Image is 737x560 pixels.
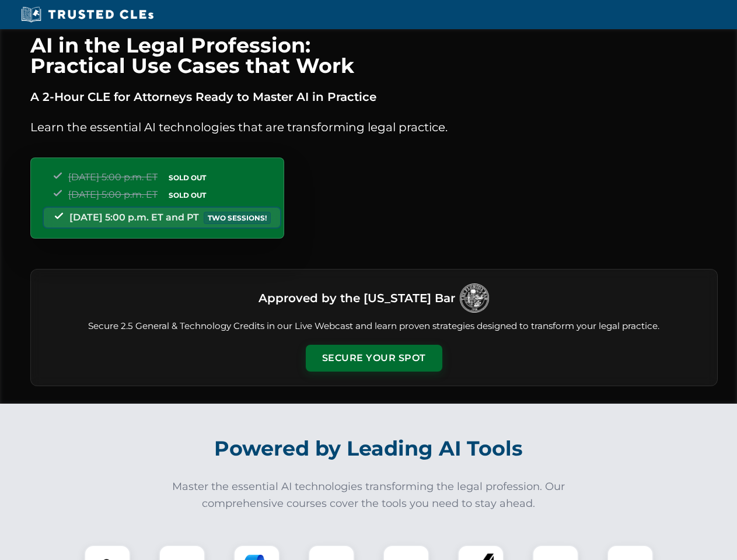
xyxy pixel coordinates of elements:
span: [DATE] 5:00 p.m. ET [68,189,158,200]
h2: Powered by Leading AI Tools [46,428,692,469]
button: Secure Your Spot [306,345,442,372]
span: [DATE] 5:00 p.m. ET [68,171,158,183]
p: Master the essential AI technologies transforming the legal profession. Our comprehensive courses... [165,478,573,512]
h1: AI in the Legal Profession: Practical Use Cases that Work [30,35,718,76]
img: Logo [460,283,489,313]
p: Secure 2.5 General & Technology Credits in our Live Webcast and learn proven strategies designed ... [45,320,703,333]
span: SOLD OUT [165,171,210,184]
img: Trusted CLEs [18,6,157,23]
h3: Approved by the [US_STATE] Bar [259,288,455,309]
p: Learn the essential AI technologies that are transforming legal practice. [30,118,718,136]
p: A 2-Hour CLE for Attorneys Ready to Master AI in Practice [30,87,718,106]
span: SOLD OUT [165,189,210,201]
